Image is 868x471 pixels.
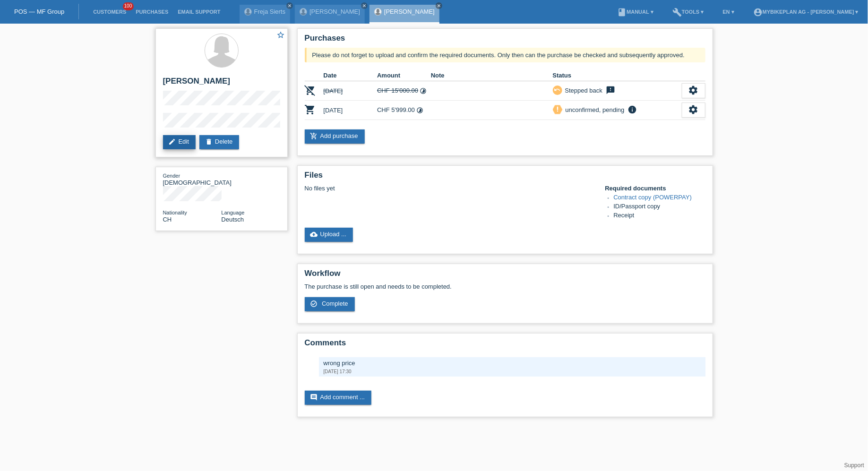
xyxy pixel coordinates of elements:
i: close [437,3,441,8]
td: [DATE] [324,101,378,120]
h4: Required documents [605,185,705,192]
a: check_circle_outline Complete [305,297,355,311]
span: Gender [163,173,180,179]
div: [DEMOGRAPHIC_DATA] [163,172,222,186]
th: Note [431,70,553,81]
h2: Comments [305,338,705,352]
li: ID/Passport copy [614,203,705,212]
li: Receipt [614,212,705,221]
i: account_circle [753,8,763,17]
div: Stepped back [562,86,603,95]
a: bookManual ▾ [612,9,658,15]
a: Freja Sierts [254,8,285,15]
i: POSP00028041 [305,104,316,115]
a: account_circleMybikeplan AG - [PERSON_NAME] ▾ [748,9,863,15]
span: Complete [322,300,348,307]
a: star_border [277,31,285,41]
i: undo [554,86,561,93]
a: [PERSON_NAME] [309,8,360,15]
div: unconfirmed, pending [563,105,625,115]
a: EN ▾ [718,9,739,15]
span: Deutsch [222,216,244,223]
a: deleteDelete [199,135,240,149]
th: Date [324,70,378,81]
span: Language [222,210,245,215]
i: close [362,3,367,8]
i: cloud_upload [310,231,318,238]
i: Instalments (48 instalments) [420,87,427,94]
a: commentAdd comment ... [305,391,372,405]
td: CHF 15'000.00 [377,81,431,101]
i: priority_high [554,106,561,112]
a: Customers [88,9,131,15]
i: star_border [277,31,285,39]
th: Status [553,70,682,81]
a: Purchases [131,9,173,15]
h2: Workflow [305,269,705,283]
i: book [617,8,627,17]
i: build [672,8,682,17]
a: Contract copy (POWERPAY) [614,194,692,201]
i: check_circle_outline [310,300,318,308]
h2: Purchases [305,34,705,48]
h2: Files [305,171,705,185]
a: close [361,2,368,9]
i: feedback [605,86,616,95]
i: add_shopping_cart [310,132,318,140]
i: settings [688,85,699,95]
th: Amount [377,70,431,81]
i: Instalments (48 instalments) [416,107,423,114]
a: close [436,2,442,9]
div: [DATE] 17:30 [324,369,701,374]
i: delete [205,138,213,146]
i: comment [310,394,318,401]
a: add_shopping_cartAdd purchase [305,129,365,144]
i: close [287,3,292,8]
a: buildTools ▾ [668,9,709,15]
a: editEdit [163,135,196,149]
td: [DATE] [324,81,378,101]
p: The purchase is still open and needs to be completed. [305,283,705,290]
div: Please do not forget to upload and confirm the required documents. Only then can the purchase be ... [305,48,705,62]
a: Email Support [173,9,225,15]
i: info [627,105,638,114]
span: Nationality [163,210,187,215]
i: settings [688,104,699,115]
div: wrong price [324,360,701,367]
a: [PERSON_NAME] [384,8,435,15]
a: POS — MF Group [14,8,64,15]
td: CHF 5'999.00 [377,101,431,120]
i: POSP00024439 [305,85,316,96]
a: Support [844,462,864,469]
span: 100 [123,2,134,10]
h2: [PERSON_NAME] [163,77,280,91]
div: No files yet [305,185,593,192]
a: cloud_uploadUpload ... [305,228,353,242]
a: close [286,2,293,9]
i: edit [169,138,176,146]
span: Switzerland [163,216,172,223]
